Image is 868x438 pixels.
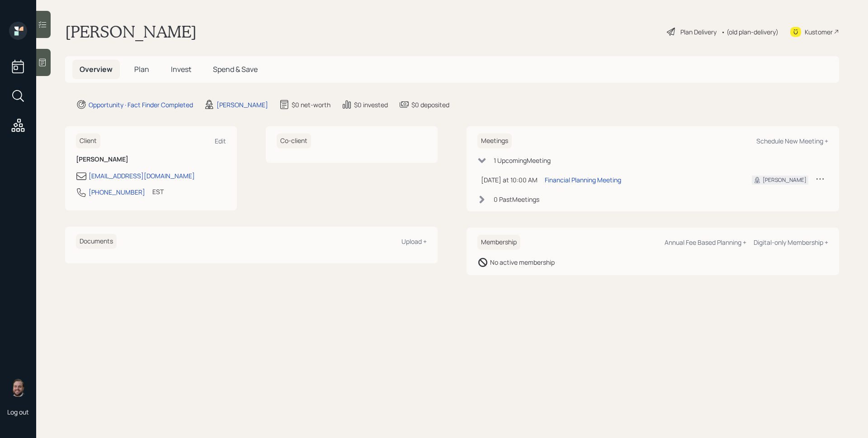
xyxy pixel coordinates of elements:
div: Annual Fee Based Planning + [665,238,746,247]
div: [PERSON_NAME] [763,176,807,184]
h6: Client [76,133,100,148]
h6: Documents [76,234,117,249]
div: • (old plan-delivery) [721,27,778,37]
div: $0 deposited [411,100,449,109]
div: $0 net-worth [292,100,330,109]
div: $0 invested [354,100,388,109]
h1: [PERSON_NAME] [65,22,197,42]
span: Overview [80,64,113,74]
div: [DATE] at 10:00 AM [481,175,538,185]
span: Spend & Save [213,64,258,74]
div: 0 Past Meeting s [494,195,539,204]
div: EST [152,187,164,196]
div: Opportunity · Fact Finder Completed [89,100,193,109]
div: No active membership [490,257,555,267]
span: Plan [134,64,149,74]
div: Plan Delivery [680,27,717,37]
h6: [PERSON_NAME] [76,156,226,163]
div: Digital-only Membership + [754,238,828,247]
div: [PHONE_NUMBER] [89,187,145,197]
h6: Co-client [277,133,311,148]
h6: Membership [477,235,520,250]
div: Kustomer [805,27,833,37]
img: james-distasi-headshot.png [9,379,27,397]
div: [PERSON_NAME] [217,100,268,109]
span: Invest [171,64,191,74]
div: 1 Upcoming Meeting [494,156,551,165]
div: Upload + [401,237,427,246]
h6: Meetings [477,133,512,148]
div: [EMAIL_ADDRESS][DOMAIN_NAME] [89,171,195,181]
div: Edit [215,137,226,145]
div: Schedule New Meeting + [756,137,828,145]
div: Financial Planning Meeting [545,175,621,185]
div: Log out [7,408,29,416]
